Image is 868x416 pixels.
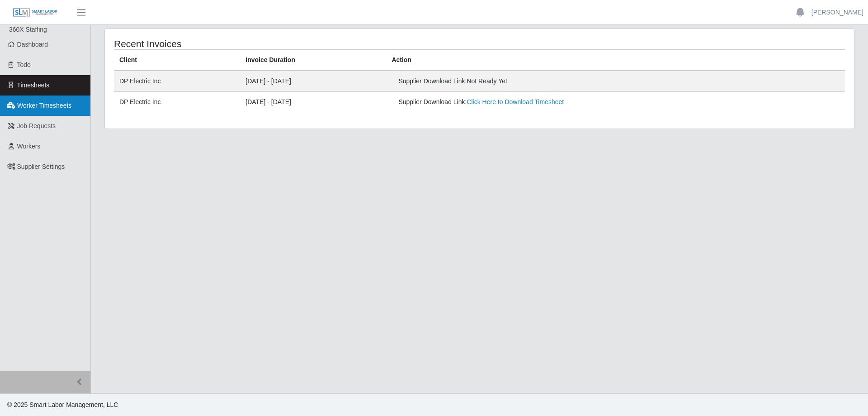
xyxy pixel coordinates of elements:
[9,26,47,33] span: 360X Staffing
[811,8,863,17] a: [PERSON_NAME]
[17,81,50,89] span: Timesheets
[386,50,845,71] th: Action
[467,98,564,105] a: Click Here to Download Timesheet
[17,143,41,150] span: Workers
[398,77,683,86] div: Supplier Download Link:
[17,102,71,109] span: Worker Timesheets
[114,92,240,113] td: DP Electric Inc
[114,50,240,71] th: Client
[467,77,507,85] span: Not Ready Yet
[240,92,386,113] td: [DATE] - [DATE]
[17,163,65,170] span: Supplier Settings
[17,122,56,129] span: Job Requests
[17,41,48,48] span: Dashboard
[240,50,386,71] th: Invoice Duration
[7,401,118,408] span: © 2025 Smart Labor Management, LLC
[398,97,683,107] div: Supplier Download Link:
[240,71,386,92] td: [DATE] - [DATE]
[114,71,240,92] td: DP Electric Inc
[114,38,410,49] h4: Recent Invoices
[17,61,31,68] span: Todo
[13,8,58,18] img: SLM Logo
